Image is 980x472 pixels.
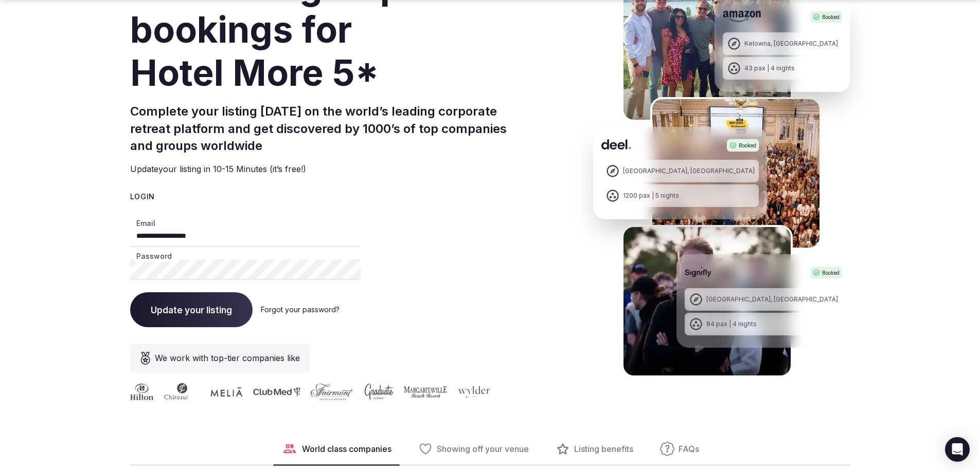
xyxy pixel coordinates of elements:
img: Signifly Portugal Retreat [621,225,793,377]
h2: Complete your listing [DATE] on the world’s leading corporate retreat platform and get discovered... [130,103,530,155]
label: Password [134,251,174,261]
span: FAQs [679,443,699,455]
span: Showing off your venue [437,443,529,455]
div: Booked [727,139,759,152]
img: Deel Spain Retreat [650,97,822,250]
span: Update your listing [151,305,232,315]
div: Login [130,192,530,202]
a: Forgot your password? [261,305,340,314]
span: World class companies [302,443,391,455]
div: [GEOGRAPHIC_DATA], [GEOGRAPHIC_DATA] [706,295,838,304]
div: [GEOGRAPHIC_DATA], [GEOGRAPHIC_DATA] [623,167,755,176]
p: Update your listing in 10-15 Minutes (it’s free!) [130,163,530,175]
div: Kelowna, [GEOGRAPHIC_DATA] [744,40,838,48]
div: Booked [810,267,842,279]
div: We work with top-tier companies like [130,344,310,373]
div: 84 pax | 4 nights [706,320,757,329]
div: 1200 pax | 5 nights [623,192,679,200]
span: Listing benefits [574,443,633,455]
div: Booked [810,11,842,23]
div: Open Intercom Messenger [945,437,970,462]
button: Showing off your venue [410,433,537,464]
div: 43 pax | 4 nights [744,64,795,73]
button: Listing benefits [547,433,642,464]
button: FAQs [652,433,707,464]
button: World class companies [273,433,400,464]
button: Update your listing [130,292,253,327]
